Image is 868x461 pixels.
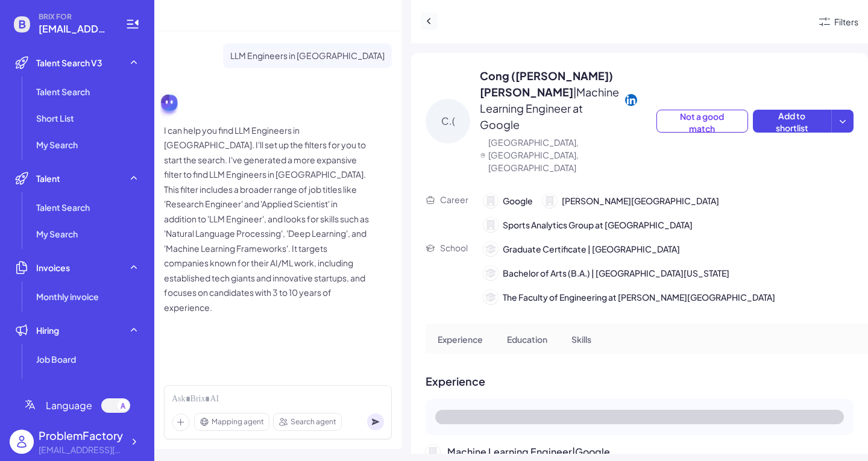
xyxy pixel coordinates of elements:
span: [PERSON_NAME][GEOGRAPHIC_DATA] [562,195,719,207]
p: School [440,242,468,254]
span: Bachelor of Arts (B.A.) | [GEOGRAPHIC_DATA][US_STATE] [503,267,729,280]
span: My Search [36,228,78,240]
p: [GEOGRAPHIC_DATA],[GEOGRAPHIC_DATA],[GEOGRAPHIC_DATA] [488,136,656,174]
span: Hiring [36,324,59,336]
span: My Search [36,139,78,151]
p: Career [440,193,468,206]
button: Not a good match [656,110,748,133]
span: Talent Search V3 [36,57,102,69]
span: | Machine Learning Engineer at Google [480,85,619,131]
span: Search agent [291,416,336,427]
span: Invoices [36,262,70,274]
span: BRIX FOR [39,12,111,22]
span: Short List [36,112,74,124]
p: LLM Engineers in [GEOGRAPHIC_DATA] [230,48,385,63]
div: Filters [834,16,858,28]
span: Google [503,195,533,207]
span: Talent Search [36,86,90,98]
p: Education [507,333,547,346]
div: martixingwei@gmail.com [39,444,123,456]
img: user_logo.png [10,430,34,454]
p: Experience [426,373,854,389]
span: Mapping agent [212,416,264,427]
span: Not a good match [680,111,724,134]
span: martixingwei@gmail.com [39,22,111,36]
p: I can help you find LLM Engineers in [GEOGRAPHIC_DATA]. I'll set up the filters for you to start ... [164,123,369,315]
span: Add to shortlist [776,110,808,133]
span: Talent Search [36,201,90,213]
span: Sports Analytics Group at [GEOGRAPHIC_DATA] [503,219,693,231]
span: Job Board [36,353,76,365]
span: Cong ([PERSON_NAME]) [PERSON_NAME] [480,69,613,99]
span: Language [46,398,92,413]
span: Graduate Certificate | [GEOGRAPHIC_DATA] [503,243,680,256]
p: Skills [571,333,591,346]
p: Machine Learning Engineer | Google [447,445,854,459]
button: Add to shortlist [753,110,831,133]
span: Talent [36,172,60,184]
div: C.( [426,99,470,143]
span: The Faculty of Engineering at [PERSON_NAME][GEOGRAPHIC_DATA] [503,291,775,304]
p: Experience [438,333,483,346]
span: Monthly invoice [36,290,99,303]
div: ProblemFactory [39,427,123,444]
